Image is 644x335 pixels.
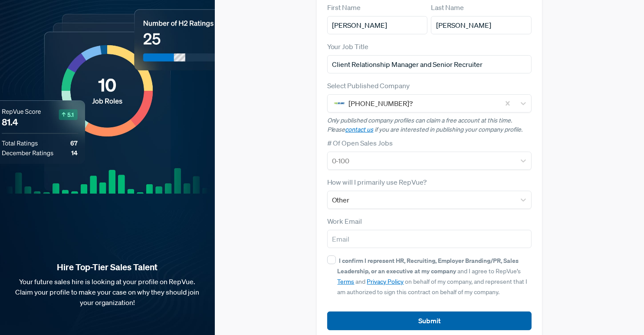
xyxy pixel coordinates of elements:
input: Title [327,55,532,73]
label: Your Job Title [327,41,369,52]
label: Select Published Company [327,80,410,91]
a: Terms [338,278,355,285]
button: Submit [327,312,532,330]
p: Only published company profiles can claim a free account at this time. Please if you are interest... [327,116,532,134]
input: Last Name [431,16,532,34]
span: and I agree to RepVue’s and on behalf of my company, and represent that I am authorized to sign t... [338,257,528,296]
label: Last Name [431,2,464,13]
label: # Of Open Sales Jobs [327,138,393,148]
input: First Name [327,16,428,34]
input: Email [327,230,532,248]
label: First Name [327,2,361,13]
label: How will I primarily use RepVue? [327,177,427,187]
a: contact us [345,126,374,133]
p: Your future sales hire is looking at your profile on RepVue. Claim your profile to make your case... [14,276,201,308]
strong: I confirm I represent HR, Recruiting, Employer Branding/PR, Sales Leadership, or an executive at ... [338,256,519,275]
img: 1-800-GOT-JUNK? [334,98,345,109]
label: Work Email [327,216,362,226]
strong: Hire Top-Tier Sales Talent [14,262,201,273]
a: Privacy Policy [367,278,404,285]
